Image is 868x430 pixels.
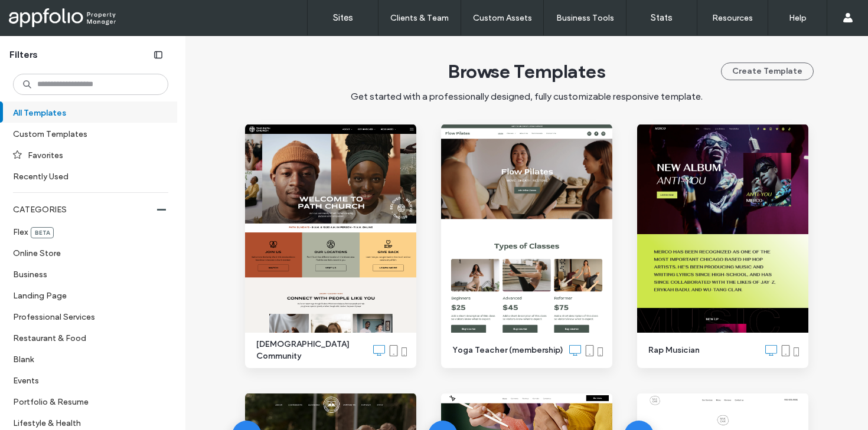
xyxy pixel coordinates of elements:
label: Business [13,264,158,284]
button: Create Template [721,63,814,80]
label: CATEGORIES [13,199,157,221]
span: Get started with a professionally designed, fully customizable responsive template. [351,91,703,102]
label: Online Store [13,242,158,263]
label: Blank [13,349,158,369]
span: Browse Templates [448,60,606,83]
label: Stats [651,12,673,23]
label: Business Tools [556,13,614,23]
label: Portfolio & Resume [13,391,158,412]
span: Filters [9,48,38,61]
label: Clients & Team [390,13,449,23]
label: Events [13,370,158,390]
label: Flex [13,221,158,242]
label: Sites [333,12,353,23]
label: Recently Used [13,166,158,186]
label: Resources [712,13,753,23]
label: Help [789,13,807,23]
label: Custom Templates [13,123,158,144]
label: Landing Page [13,285,158,306]
label: Restaurant & Food [13,327,158,348]
label: Custom Assets [473,13,532,23]
label: Favorites [28,145,158,165]
label: All Templates [13,102,158,123]
label: Professional Services [13,306,158,327]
